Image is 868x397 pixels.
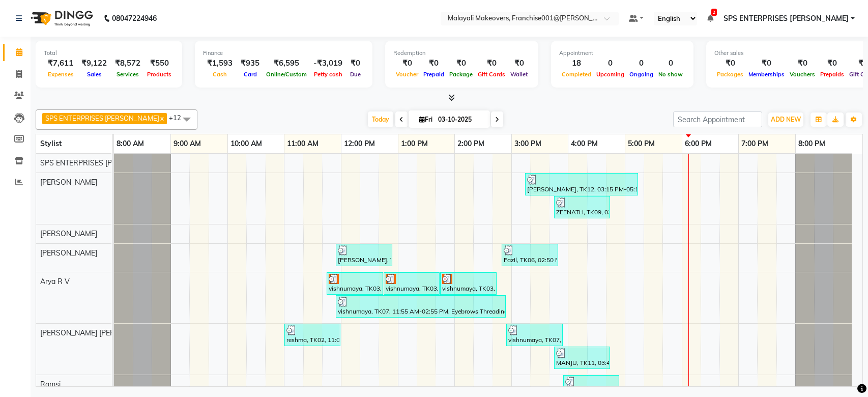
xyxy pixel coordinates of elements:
[203,58,237,69] div: ₹1,593
[724,13,849,24] span: SPS ENTERPRISES [PERSON_NAME]
[475,58,508,69] div: ₹0
[237,58,264,69] div: ₹935
[508,58,530,69] div: ₹0
[368,111,393,127] span: Today
[44,49,174,58] div: Total
[682,136,714,151] a: 6:00 PM
[555,197,609,217] div: ZEENATH, TK09, 03:45 PM-04:45 PM, [DEMOGRAPHIC_DATA] Root Touch-Up ([MEDICAL_DATA] Free)
[114,136,147,151] a: 8:00 AM
[311,71,345,78] span: Petty cash
[393,58,421,69] div: ₹0
[309,58,346,69] div: -₹3,019
[40,139,62,148] span: Stylist
[656,71,685,78] span: No show
[447,58,475,69] div: ₹0
[337,245,391,265] div: [PERSON_NAME], TK04, 11:55 AM-12:55 PM, Hair wash & Blow dry
[112,4,157,33] b: 08047224946
[84,71,104,78] span: Sales
[714,58,746,69] div: ₹0
[441,274,496,293] div: vishnumaya, TK03, 01:45 PM-02:45 PM, Layer Cut
[241,71,259,78] span: Card
[559,49,685,58] div: Appointment
[435,112,486,127] input: 2025-10-03
[228,136,265,151] a: 10:00 AM
[114,71,141,78] span: Services
[627,58,656,69] div: 0
[746,71,787,78] span: Memberships
[144,71,174,78] span: Products
[768,112,803,127] button: ADD NEW
[393,71,421,78] span: Voucher
[447,71,475,78] span: Package
[711,9,717,16] span: 2
[421,58,447,69] div: ₹0
[739,136,771,151] a: 7:00 PM
[417,116,435,123] span: Fri
[398,136,430,151] a: 1:00 PM
[171,136,204,151] a: 9:00 AM
[285,325,339,345] div: reshma, TK02, 11:00 AM-12:00 PM, Un -Tan Facial
[169,114,189,122] span: +12
[503,245,557,265] div: Fazil, TK06, 02:50 PM-03:50 PM, Layer Cut
[346,58,364,69] div: ₹0
[594,58,627,69] div: 0
[564,377,618,396] div: vishnumaya, TK07, 03:55 PM-04:55 PM, Eyebrows Threading
[421,71,447,78] span: Prepaid
[40,178,97,187] span: [PERSON_NAME]
[787,58,818,69] div: ₹0
[264,58,309,69] div: ₹6,595
[40,380,61,389] span: Ramsi
[818,58,847,69] div: ₹0
[559,58,594,69] div: 18
[568,136,600,151] a: 4:00 PM
[714,71,746,78] span: Packages
[559,71,594,78] span: Completed
[77,58,111,69] div: ₹9,122
[787,71,818,78] span: Vouchers
[625,136,657,151] a: 5:00 PM
[707,14,713,23] a: 2
[40,229,97,238] span: [PERSON_NAME]
[45,71,76,78] span: Expenses
[555,348,609,367] div: MANJU, TK11, 03:45 PM-04:45 PM, Eyebrows Threading
[348,71,363,78] span: Due
[159,114,164,122] a: x
[328,274,382,293] div: vishnumaya, TK03, 11:45 AM-12:45 PM, D-Tan Cleanup
[771,116,801,123] span: ADD NEW
[40,328,156,337] span: [PERSON_NAME] [PERSON_NAME]
[393,49,530,58] div: Redemption
[627,71,656,78] span: Ongoing
[264,71,309,78] span: Online/Custom
[746,58,787,69] div: ₹0
[673,111,762,127] input: Search Appointment
[512,136,544,151] a: 3:00 PM
[111,58,144,69] div: ₹8,572
[796,136,828,151] a: 8:00 PM
[475,71,508,78] span: Gift Cards
[144,58,174,69] div: ₹550
[45,114,159,122] span: SPS ENTERPRISES [PERSON_NAME]
[818,71,847,78] span: Prepaids
[44,58,77,69] div: ₹7,611
[656,58,685,69] div: 0
[455,136,487,151] a: 2:00 PM
[284,136,321,151] a: 11:00 AM
[40,158,162,167] span: SPS ENTERPRISES [PERSON_NAME]
[341,136,378,151] a: 12:00 PM
[26,4,96,33] img: logo
[507,325,562,345] div: vishnumaya, TK07, 02:55 PM-03:55 PM, Eyebrows Threading
[210,71,229,78] span: Cash
[385,274,439,293] div: vishnumaya, TK03, 12:45 PM-01:45 PM, Eyebrows Threading
[337,297,505,316] div: vishnumaya, TK07, 11:55 AM-02:55 PM, Eyebrows Threading, Layer Cut,D-Tan Cleanup
[40,248,97,258] span: [PERSON_NAME]
[508,71,530,78] span: Wallet
[40,277,70,286] span: Arya R V
[594,71,627,78] span: Upcoming
[526,175,637,194] div: [PERSON_NAME], TK12, 03:15 PM-05:15 PM, Eyebrows Threading,Chin Threading
[203,49,364,58] div: Finance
